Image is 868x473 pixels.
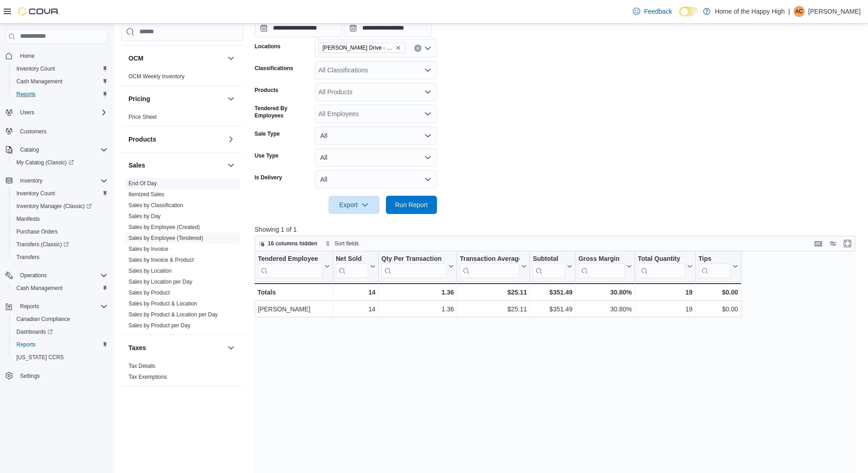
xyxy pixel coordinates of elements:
[128,180,157,187] a: End Of Day
[16,125,108,137] span: Customers
[336,255,368,264] div: Net Sold
[699,255,738,278] button: Tips
[128,290,170,296] a: Sales by Product
[128,213,161,220] span: Sales by Day
[20,177,42,184] span: Inventory
[128,191,164,198] span: Itemized Sales
[13,157,77,168] a: My Catalog (Classic)
[344,19,431,37] input: Press the down key to open a popover containing a calendar.
[13,63,108,74] span: Inventory Count
[16,328,53,336] span: Dashboards
[533,255,565,278] div: Subtotal
[128,322,190,329] a: Sales by Product per Day
[13,252,108,263] span: Transfers
[9,338,111,351] button: Reports
[128,246,168,252] a: Sales by Invoice
[2,124,111,137] button: Customers
[2,106,111,119] button: Users
[9,88,111,101] button: Reports
[13,239,108,250] span: Transfers (Classic)
[322,238,362,249] button: Sort fields
[226,342,236,353] button: Taxes
[334,240,359,247] span: Sort fields
[13,283,66,294] a: Cash Management
[121,178,244,335] div: Sales
[16,190,55,197] span: Inventory Count
[255,43,281,50] label: Locations
[9,313,111,326] button: Canadian Compliance
[20,109,34,116] span: Users
[9,282,111,295] button: Cash Management
[315,127,437,145] button: All
[381,255,447,278] div: Qty Per Transaction
[255,238,321,249] button: 16 columns hidden
[258,255,323,264] div: Tendered Employee
[533,287,572,298] div: $351.49
[424,45,431,52] button: Open list of options
[13,188,108,199] span: Inventory Count
[13,326,108,337] span: Dashboards
[128,279,192,285] a: Sales by Location per Day
[578,255,624,264] div: Gross Margin
[128,114,157,120] a: Price Sheet
[16,228,58,235] span: Purchase Orders
[827,238,838,249] button: Display options
[16,270,108,281] span: Operations
[255,19,342,37] input: Press the down key to open a popover containing a calendar.
[20,372,40,380] span: Settings
[128,300,197,307] a: Sales by Product & Location
[18,7,59,16] img: Cova
[381,255,447,264] div: Qty Per Transaction
[128,234,203,242] span: Sales by Employee (Tendered)
[16,354,64,361] span: [US_STATE] CCRS
[315,148,437,167] button: All
[2,49,111,62] button: Home
[13,339,108,350] span: Reports
[128,54,144,63] h3: OCM
[699,255,731,264] div: Tips
[318,43,405,53] span: Dundas - Osler Drive - Friendly Stranger
[128,362,155,370] span: Tax Details
[637,255,685,278] div: Total Quantity
[679,7,699,16] input: Dark Mode
[255,86,278,94] label: Products
[16,285,62,292] span: Cash Management
[16,270,51,281] button: Operations
[128,161,224,170] button: Sales
[533,255,572,278] button: Subtotal
[13,314,108,325] span: Canadian Compliance
[128,343,224,352] button: Taxes
[16,126,50,137] a: Customers
[128,73,185,80] a: OCM Weekly Inventory
[13,201,95,212] a: Inventory Manager (Classic)
[424,88,431,96] button: Open list of options
[128,202,183,209] a: Sales by Classification
[13,76,108,87] span: Cash Management
[16,241,69,248] span: Transfers (Classic)
[13,76,66,87] a: Cash Management
[644,7,672,16] span: Feedback
[20,52,35,60] span: Home
[128,278,192,285] span: Sales by Location per Day
[255,152,278,159] label: Use Type
[226,160,236,171] button: Sales
[414,45,421,52] button: Clear input
[16,215,40,223] span: Manifests
[808,6,861,17] p: [PERSON_NAME]
[381,287,454,298] div: 1.36
[13,201,108,212] span: Inventory Manager (Classic)
[460,255,519,278] div: Transaction Average
[16,370,108,381] span: Settings
[16,78,62,85] span: Cash Management
[637,255,692,278] button: Total Quantity
[128,135,224,144] button: Products
[381,255,454,278] button: Qty Per Transaction
[20,272,47,279] span: Operations
[128,94,224,103] button: Pricing
[20,146,39,153] span: Catalog
[13,252,43,263] a: Transfers
[9,156,111,169] a: My Catalog (Classic)
[13,314,74,325] a: Canadian Compliance
[255,174,282,181] label: Is Delivery
[460,255,527,278] button: Transaction Average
